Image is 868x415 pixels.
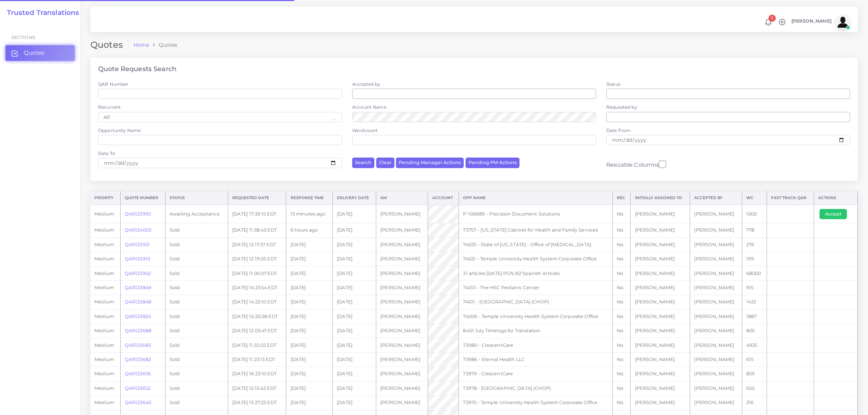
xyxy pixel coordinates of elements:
[165,252,228,266] td: Sold
[742,252,767,266] td: 199
[612,223,631,237] td: No
[631,396,690,410] td: [PERSON_NAME]
[286,324,333,338] td: [DATE]
[228,205,286,223] td: [DATE] 17:39:15 EDT
[767,191,814,205] th: Fast Track QAR
[94,271,114,276] span: medium
[606,104,637,110] label: Requested by
[612,237,631,252] td: No
[376,252,428,266] td: [PERSON_NAME]
[286,352,333,366] td: [DATE]
[228,338,286,352] td: [DATE] 11:35:02 EDT
[125,211,151,217] a: QAR123995
[165,309,228,323] td: Sold
[612,252,631,266] td: No
[125,314,151,319] a: QAR123824
[742,352,767,366] td: 615
[742,367,767,381] td: 859
[286,237,333,252] td: [DATE]
[459,205,612,223] td: P-100689 - Precision Document Solutions
[94,342,114,348] span: medium
[94,400,114,405] span: medium
[352,127,378,133] label: Wordcount
[459,309,612,323] td: 74006 - Temple University Health System Corporate Office
[631,237,690,252] td: [PERSON_NAME]
[820,211,852,216] a: Accept
[120,191,165,205] th: Quote Number
[459,223,612,237] td: 73757 - [US_STATE] Cabinet for Health and Family Services
[24,49,44,57] span: Quotes
[459,367,612,381] td: 73979 - CrescentCare
[690,367,742,381] td: [PERSON_NAME]
[376,338,428,352] td: [PERSON_NAME]
[228,237,286,252] td: [DATE] 13:17:37 EDT
[125,385,151,391] a: QAR123652
[376,324,428,338] td: [PERSON_NAME]
[165,223,228,237] td: Sold
[742,191,767,205] th: WC
[5,45,75,61] a: Quotes
[836,15,850,30] img: avatar
[459,237,612,252] td: 74025 - State of [US_STATE] - Office of [MEDICAL_DATA]
[768,15,776,22] span: 1
[690,352,742,366] td: [PERSON_NAME]
[332,237,376,252] td: [DATE]
[228,266,286,280] td: [DATE] 11:06:07 EDT
[814,191,857,205] th: Actions
[165,237,228,252] td: Sold
[376,205,428,223] td: [PERSON_NAME]
[165,324,228,338] td: Sold
[690,396,742,410] td: [PERSON_NAME]
[376,352,428,366] td: [PERSON_NAME]
[690,237,742,252] td: [PERSON_NAME]
[742,396,767,410] td: 216
[125,342,151,348] a: QAR123683
[125,371,151,376] a: QAR123656
[459,324,612,338] td: 8401 July Timelogs for Translation
[459,295,612,309] td: 74011 - [GEOGRAPHIC_DATA] (CHOP)
[690,309,742,323] td: [PERSON_NAME]
[612,396,631,410] td: No
[631,338,690,352] td: [PERSON_NAME]
[631,280,690,295] td: [PERSON_NAME]
[133,41,149,49] a: Home
[98,81,128,87] label: QAR Number
[459,338,612,352] td: 73980 - CrescentCare
[332,252,376,266] td: [DATE]
[94,242,114,247] span: medium
[286,223,333,237] td: 6 hours ago
[742,266,767,280] td: 68000
[228,352,286,366] td: [DATE] 11:23:13 EDT
[94,328,114,333] span: medium
[125,357,151,362] a: QAR123682
[631,205,690,223] td: [PERSON_NAME]
[125,256,150,261] a: QAR123910
[125,400,151,405] a: QAR123640
[94,299,114,305] span: medium
[352,81,381,87] label: Accepted by
[286,309,333,323] td: [DATE]
[631,266,690,280] td: [PERSON_NAME]
[286,280,333,295] td: [DATE]
[612,352,631,366] td: No
[612,381,631,395] td: No
[631,252,690,266] td: [PERSON_NAME]
[742,324,767,338] td: 805
[332,396,376,410] td: [DATE]
[228,252,286,266] td: [DATE] 12:19:05 EDT
[788,15,853,30] a: [PERSON_NAME]avatar
[125,299,151,305] a: QAR123848
[612,295,631,309] td: No
[376,396,428,410] td: [PERSON_NAME]
[352,158,374,168] button: Search
[459,280,612,295] td: 74013 - The HSC Pediatric Center
[228,309,286,323] td: [DATE] 10:20:28 EDT
[612,266,631,280] td: No
[94,371,114,376] span: medium
[332,266,376,280] td: [DATE]
[286,252,333,266] td: [DATE]
[376,158,394,168] button: Clear
[125,285,151,290] a: QAR123849
[90,191,120,205] th: Priority
[690,205,742,223] td: [PERSON_NAME]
